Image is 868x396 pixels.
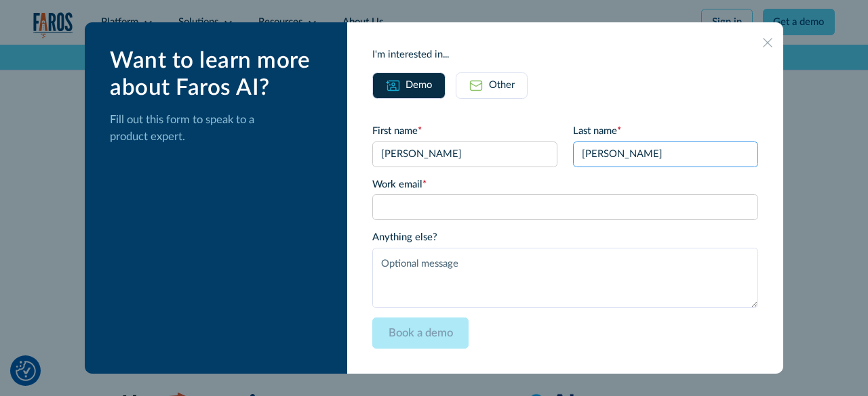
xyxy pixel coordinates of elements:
[372,317,468,348] input: Book a demo
[110,47,328,102] div: Want to learn more about Faros AI?
[372,124,557,139] label: First name
[372,47,757,62] div: I'm interested in...
[372,124,757,349] form: Email Form
[489,78,515,93] div: Other
[372,177,757,192] label: Work email
[573,124,758,139] label: Last name
[372,230,757,245] label: Anything else?
[110,112,328,146] p: Fill out this form to speak to a product expert.
[406,78,432,93] div: Demo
